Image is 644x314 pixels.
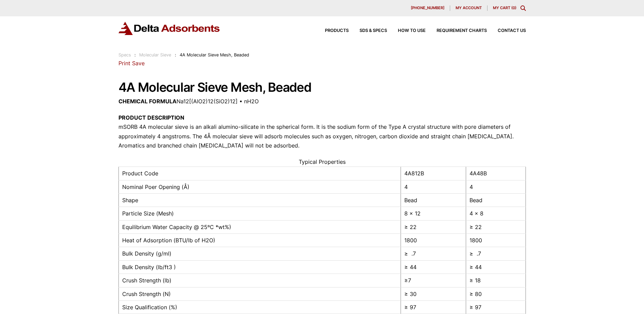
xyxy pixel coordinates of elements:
[118,157,526,167] caption: Typical Properties
[401,180,466,193] td: 4
[401,301,466,314] td: ≥ 97
[456,6,482,10] span: My account
[398,29,426,33] span: How to Use
[466,260,526,274] td: ≥ 44
[466,193,526,207] td: Bead
[401,193,466,207] td: Bead
[175,52,176,57] span: :
[180,52,249,57] span: 4A Molecular Sieve Mesh, Beaded
[513,5,515,10] span: 0
[118,287,401,300] td: Crush Strength (N)
[139,52,171,57] a: Molecular Sieve
[134,52,136,57] span: :
[118,220,401,233] td: Equilibrium Water Capacity @ 25ºC *wt%)
[118,22,220,35] img: Delta Adsorbents
[118,180,401,193] td: Nominal Poer Opening (Å)
[118,113,526,150] p: mSORB 4A molecular sieve is an alkali alumino-silicate in the spherical form. It is the sodium fo...
[118,114,184,121] strong: PRODUCT DESCRIPTION
[118,234,401,247] td: Heat of Adsorption (BTU/lb of H2O)
[401,167,466,180] td: 4A812B
[118,60,130,67] a: Print
[487,29,526,33] a: Contact Us
[349,29,387,33] a: SDS & SPECS
[118,274,401,287] td: Crush Strength (lb)
[118,97,526,106] p: Na12[(AlO2)12(SiO2)12] • nH2O
[401,207,466,220] td: 8 x 12
[466,180,526,193] td: 4
[118,301,401,314] td: Size Qualification (%)
[314,29,349,33] a: Products
[118,81,526,94] h1: 4A Molecular Sieve Mesh, Beaded
[437,29,487,33] span: Requirement Charts
[401,260,466,274] td: ≥ 44
[466,207,526,220] td: 4 x 8
[405,5,450,11] a: [PHONE_NUMBER]
[118,98,177,105] strong: CHEMICAL FORMULA
[498,29,526,33] span: Contact Us
[360,29,387,33] span: SDS & SPECS
[387,29,426,33] a: How to Use
[118,247,401,260] td: Bulk Density (g/ml)
[118,193,401,207] td: Shape
[520,5,526,11] div: Toggle Modal Content
[450,5,487,11] a: My account
[118,260,401,274] td: Bulk Density (lb/ft3 )
[466,220,526,233] td: ≥ 22
[325,29,349,33] span: Products
[401,274,466,287] td: ≥7
[118,52,131,57] a: Specs
[118,167,401,180] td: Product Code
[466,234,526,247] td: 1800
[401,247,466,260] td: ≥ .7
[466,167,526,180] td: 4A48B
[466,274,526,287] td: ≥ 18
[401,220,466,233] td: ≥ 22
[132,60,145,67] a: Save
[401,287,466,300] td: ≥ 30
[118,207,401,220] td: Particle Size (Mesh)
[493,5,516,10] a: My Cart (0)
[401,234,466,247] td: 1800
[466,247,526,260] td: ≥ .7
[466,287,526,300] td: ≥ 80
[466,301,526,314] td: ≥ 97
[426,29,487,33] a: Requirement Charts
[411,6,444,10] span: [PHONE_NUMBER]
